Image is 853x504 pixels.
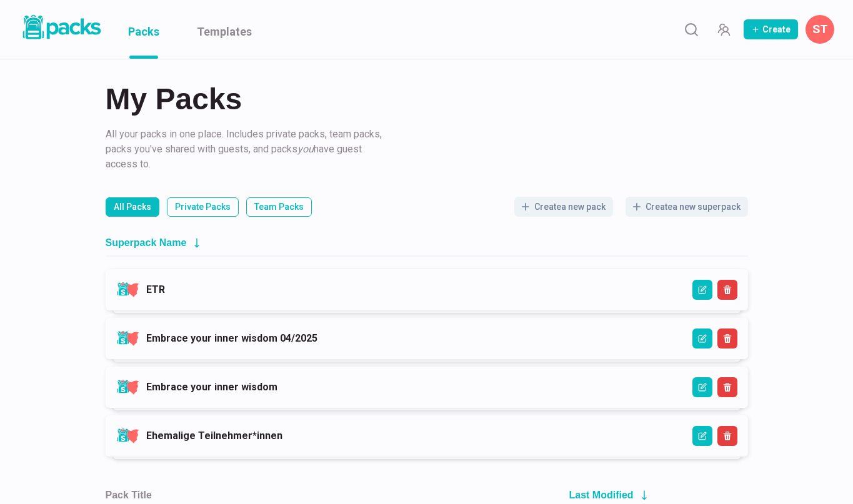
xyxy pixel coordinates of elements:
[254,200,304,214] p: Team Packs
[114,200,151,214] p: All Packs
[106,237,187,249] h2: Superpack Name
[106,489,152,501] h2: Pack Title
[679,17,704,42] button: Search
[297,143,314,155] i: you
[626,197,748,217] button: Createa new superpack
[692,377,712,397] button: Edit
[692,329,712,348] button: Edit
[692,280,712,300] button: Edit
[711,17,736,42] button: Manage Team Invites
[717,426,737,446] button: Delete Superpack
[106,127,387,172] p: All your packs in one place. Includes private packs, team packs, packs you've shared with guests,...
[717,280,737,300] button: Delete Superpack
[19,12,103,42] img: Packs logo
[717,329,737,348] button: Delete Superpack
[569,489,634,501] h2: Last Modified
[175,200,231,214] p: Private Packs
[692,426,712,446] button: Edit
[19,12,103,46] a: Packs logo
[106,84,748,114] h2: My Packs
[514,197,613,217] button: Createa new pack
[717,377,737,397] button: Delete Superpack
[806,15,834,44] button: Savina Tilmann
[744,19,798,39] button: Create Pack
